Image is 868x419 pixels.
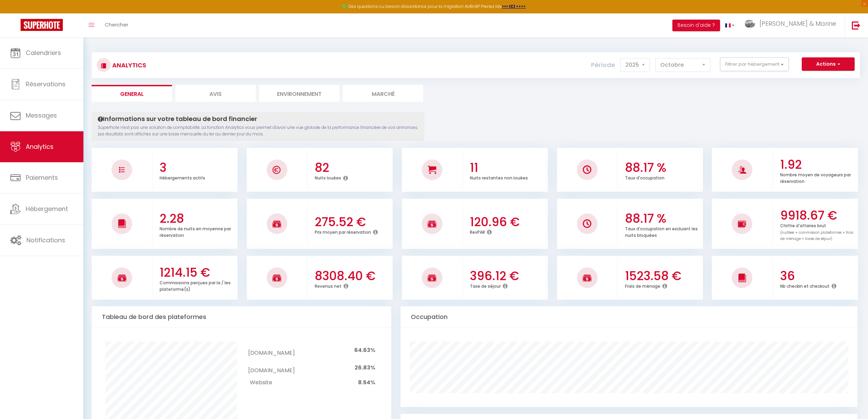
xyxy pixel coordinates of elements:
[401,306,858,328] div: Occupation
[470,174,528,181] p: Nuits restantes non louées
[780,170,851,184] p: Nombre moyen de voyageurs par réservation
[625,269,701,283] h3: 1523.58 €
[175,85,256,102] li: Avis
[470,215,546,229] h3: 120.96 €
[26,236,65,244] span: Notifications
[21,19,63,31] img: Super Booking
[26,111,57,120] span: Messages
[780,269,856,283] h3: 36
[852,21,860,30] img: logout
[802,57,855,71] button: Actions
[591,57,615,73] label: Période
[745,20,755,27] img: ...
[26,205,68,213] span: Hébergement
[625,211,701,226] h3: 88.17 %
[738,220,747,228] img: NO IMAGE
[160,224,231,238] p: Nombre de nuits en moyenne par réservation
[780,208,856,223] h3: 9918.67 €
[780,282,830,289] p: Nb checkin et checkout
[355,364,375,372] span: 26.83%
[111,57,146,73] h3: Analytics
[780,157,856,172] h3: 1.92
[92,85,172,102] li: General
[625,282,660,289] p: Frais de ménage
[160,174,205,181] p: Hébergements actifs
[470,269,546,283] h3: 396.12 €
[358,378,375,386] span: 8.54%
[98,124,418,137] p: Superhote n'est pas une solution de comptabilité. La fonction Analytics vous permet d'avoir une v...
[26,80,66,88] span: Réservations
[26,173,58,182] span: Paiements
[315,282,342,289] p: Revenus net
[315,215,391,229] h3: 275.52 €
[354,346,375,354] span: 64.63%
[160,161,236,175] h3: 3
[160,211,236,226] h3: 2.28
[160,265,236,280] h3: 1214.15 €
[315,174,341,181] p: Nuits louées
[119,167,125,173] img: NO IMAGE
[248,377,294,389] td: Website
[625,174,664,181] p: Taux d'occupation
[470,282,501,289] p: Taxe de séjour
[625,161,701,175] h3: 88.17 %
[248,342,294,359] td: [DOMAIN_NAME]
[720,57,789,71] button: Filtrer par hébergement
[672,20,720,31] button: Besoin d'aide ?
[160,278,231,292] p: Commissions perçues par la / les plateforme(s)
[780,221,853,242] p: Chiffre d'affaires brut
[470,228,485,235] p: RevPAR
[105,21,128,28] span: Chercher
[259,85,339,102] li: Environnement
[315,161,391,175] h3: 82
[740,13,845,37] a: ... [PERSON_NAME] & Marine
[583,219,591,228] img: NO IMAGE
[470,161,546,175] h3: 11
[502,3,526,9] a: >>> ICI <<<<
[315,269,391,283] h3: 8308.40 €
[26,48,61,57] span: Calendriers
[26,142,54,151] span: Analytics
[780,230,853,242] span: (nuitées + commission plateformes + frais de ménage + taxes de séjour)
[315,228,371,235] p: Prix moyen par réservation
[248,359,294,377] td: [DOMAIN_NAME]
[92,306,391,328] div: Tableau de bord des plateformes
[98,115,418,123] h4: Informations sur votre tableau de bord financier
[760,19,836,28] span: [PERSON_NAME] & Marine
[100,13,134,37] a: Chercher
[343,85,423,102] li: Marché
[625,224,698,238] p: Taux d'occupation en excluant les nuits bloquées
